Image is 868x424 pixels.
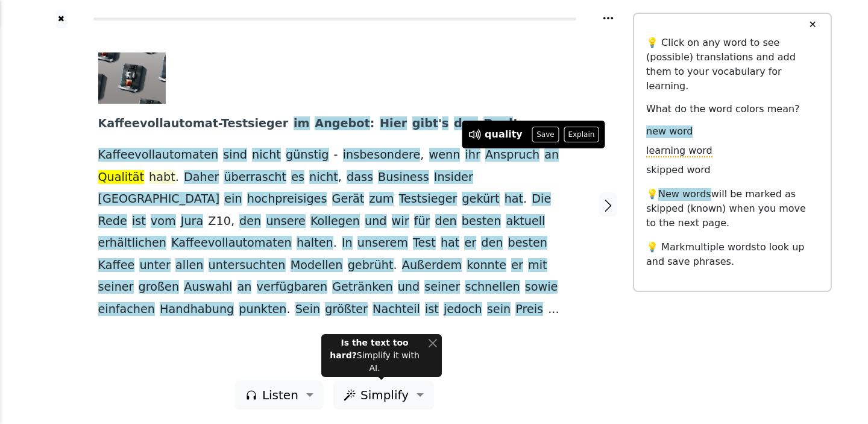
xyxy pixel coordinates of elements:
[435,214,457,229] span: den
[548,302,559,317] span: ...
[412,116,438,131] span: gibt
[239,302,286,317] span: punkten
[315,116,370,131] span: Angebot
[398,280,420,295] span: und
[184,170,219,185] span: Daher
[333,381,434,410] button: Simplify
[413,236,436,251] span: Test
[332,280,392,295] span: Getränken
[485,148,539,163] span: Anspruch
[369,192,394,207] span: zum
[464,236,476,251] span: er
[98,170,145,185] span: Qualität
[394,258,397,273] span: .
[442,116,448,131] span: s
[326,337,423,375] div: Simplify it with AI.
[357,236,408,251] span: unserem
[508,236,547,251] span: besten
[506,214,545,229] span: aktuell
[325,302,368,317] span: größter
[175,258,203,273] span: allen
[208,214,231,229] span: Z10
[334,148,338,163] span: -
[247,192,327,207] span: hochpreisiges
[425,302,439,317] span: ist
[98,52,166,104] img: Kaffeevollautomat-Testsieger-Angebot.jpg
[505,192,523,207] span: hat
[266,214,305,229] span: unsere
[511,258,523,273] span: er
[132,214,146,229] span: ist
[544,148,559,163] span: an
[685,241,756,253] span: multiple words
[332,192,365,207] span: Gerät
[434,170,473,185] span: Insider
[380,116,407,131] span: Hier
[429,148,461,163] span: wenn
[286,148,329,163] span: günstig
[297,236,333,251] span: halten
[343,148,421,163] span: insbesondere
[444,302,482,317] span: jedoch
[347,170,373,185] span: dass
[564,127,599,142] button: Explain
[646,145,712,157] span: learning word
[513,116,518,131] span: !
[420,148,424,163] span: ,
[235,381,324,410] button: Listen
[223,148,247,163] span: sind
[181,214,203,229] span: Jura
[139,280,179,295] span: großen
[330,338,408,360] strong: Is the text too hard?
[98,192,220,207] span: [GEOGRAPHIC_DATA]
[239,214,261,229] span: den
[525,280,558,295] span: sowie
[454,116,478,131] span: den
[414,214,430,229] span: für
[465,280,520,295] span: schnellen
[294,116,310,131] span: im
[98,258,135,273] span: Kaffee
[98,280,134,295] span: seiner
[392,214,409,229] span: wir
[646,103,819,115] h6: What do the word colors mean?
[98,302,156,317] span: einfachen
[175,170,179,185] span: .
[333,236,337,251] span: .
[646,187,819,230] p: 💡 will be marked as skipped (known) when you move to the next page.
[262,386,298,404] span: Listen
[252,148,281,163] span: nicht
[462,192,499,207] span: gekürt
[646,125,693,138] span: new word
[151,214,176,229] span: vom
[646,36,819,93] p: 💡 Click on any word to see (possible) translations and add them to your vocabulary for learning.
[462,214,501,229] span: besten
[373,302,420,317] span: Nachteil
[485,127,523,142] div: quality
[532,192,551,207] span: Die
[309,170,338,185] span: nicht
[378,170,429,185] span: Business
[365,214,387,229] span: und
[481,236,503,251] span: den
[98,214,127,229] span: Rede
[291,170,304,185] span: es
[184,280,232,295] span: Auswahl
[523,192,527,207] span: .
[56,10,66,28] a: ✖
[286,302,290,317] span: .
[487,302,511,317] span: sein
[801,14,823,36] button: ✕
[348,258,394,273] span: gebrüht
[257,280,328,295] span: verfügbaren
[646,240,819,269] p: 💡 Mark to look up and save phrases.
[399,192,458,207] span: Testsieger
[224,170,286,185] span: überrascht
[370,116,375,131] span: :
[342,236,353,251] span: In
[171,236,292,251] span: Kaffeevollautomaten
[149,170,175,185] span: habt
[237,280,252,295] span: an
[658,188,711,201] span: New words
[438,116,442,131] span: '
